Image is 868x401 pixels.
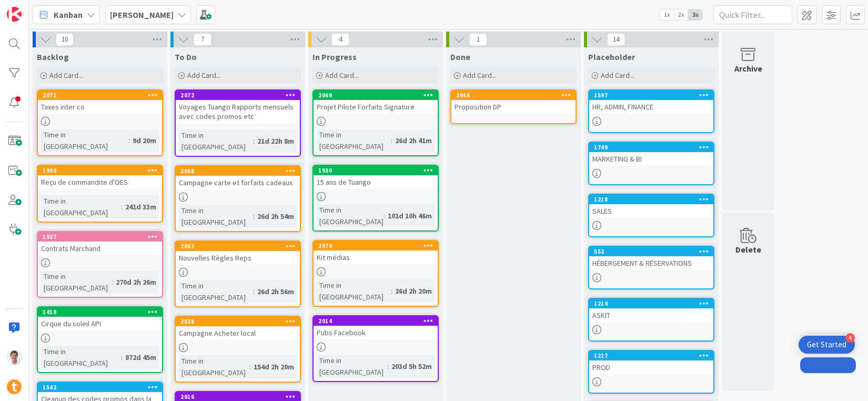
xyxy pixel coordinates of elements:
div: 1218 [589,195,713,204]
div: Get Started [807,339,846,350]
a: 1749MARKETING & BI [588,142,714,185]
div: HÉBERGEMENT & RÉSERVATIONS [589,256,713,270]
a: 1218SALES [588,194,714,237]
a: 2068Campagne carte et forfaits cadeauxTime in [GEOGRAPHIC_DATA]:26d 2h 54m [175,165,301,232]
div: 2069 [314,91,438,100]
span: 14 [607,33,625,46]
div: 2014 [314,316,438,326]
div: 2067 [180,243,300,250]
div: 2069 [318,92,438,99]
span: Kanban [54,8,83,21]
img: Visit kanbanzone.com [7,7,22,22]
div: 1218 [594,196,713,203]
div: Campagne carte et forfaits cadeaux [176,176,300,189]
div: 2072Voyages Tuango Rapports mensuels avec codes promos etc [176,91,300,123]
a: 1597HR, ADMIN, FINANCE [588,89,714,133]
img: JG [7,350,22,365]
div: Time in [GEOGRAPHIC_DATA] [41,195,121,218]
div: 1990 [38,166,162,175]
a: 1217PROD [588,350,714,394]
a: 2067Nouvelles Règles RepsTime in [GEOGRAPHIC_DATA]:26d 2h 56m [175,240,301,307]
div: Time in [GEOGRAPHIC_DATA] [179,205,253,228]
div: 2066Proposition DP [451,91,576,114]
span: 1x [660,9,674,20]
div: 1597HR, ADMIN, FINANCE [589,91,713,114]
div: 193015 ans de Tuango [314,166,438,189]
div: 1419 [43,308,162,316]
div: 2066 [456,92,576,99]
span: : [128,135,130,146]
div: PROD [589,360,713,374]
div: 1214 [594,300,713,307]
div: Time in [GEOGRAPHIC_DATA] [317,355,387,378]
span: Add Card... [325,71,359,80]
div: 2071Taxes inter co [38,91,162,114]
span: : [387,360,389,372]
a: 2038Campagne Acheter localTime in [GEOGRAPHIC_DATA]:154d 2h 20m [175,316,301,383]
div: 552 [589,247,713,256]
div: 1927Contrats Marchand [38,232,162,255]
div: 1990Reçu de commandite d'OES [38,166,162,189]
div: 2067Nouvelles Règles Reps [176,242,300,265]
div: 2068 [180,167,300,175]
div: 2070 [314,241,438,250]
div: 21d 22h 8m [255,135,297,147]
div: Time in [GEOGRAPHIC_DATA] [317,279,391,303]
div: Proposition DP [451,100,576,114]
div: Time in [GEOGRAPHIC_DATA] [41,270,112,294]
div: 270d 2h 26m [113,276,159,288]
div: Time in [GEOGRAPHIC_DATA] [179,129,253,153]
div: 1930 [318,167,438,174]
div: Contrats Marchand [38,242,162,255]
span: : [383,210,385,222]
div: 2014 [318,317,438,325]
div: 2068 [176,166,300,176]
b: [PERSON_NAME] [110,9,174,20]
div: Open Get Started checklist, remaining modules: 4 [799,336,855,354]
div: 241d 33m [123,201,159,213]
div: 1419Cirque du soleil API [38,307,162,330]
div: Time in [GEOGRAPHIC_DATA] [317,129,391,152]
div: 1597 [589,91,713,100]
div: 26d 2h 20m [392,285,435,297]
div: 2072 [180,92,300,99]
div: 2066 [451,91,576,100]
div: 2070Kit médias [314,241,438,264]
span: : [112,276,113,288]
div: Archive [734,62,762,75]
div: 2072 [176,91,300,100]
div: ASKIT [589,308,713,322]
div: 1217 [589,351,713,360]
span: Add Card... [187,71,221,80]
div: 1749 [589,143,713,152]
a: 193015 ans de TuangoTime in [GEOGRAPHIC_DATA]:101d 10h 46m [312,165,439,232]
div: 154d 2h 20m [251,361,297,373]
span: : [253,210,255,222]
a: 2069Projet Pilote Forfaits SignatureTime in [GEOGRAPHIC_DATA]:26d 2h 41m [312,89,439,156]
input: Quick Filter... [713,5,792,24]
div: Taxes inter co [38,100,162,114]
div: 2038Campagne Acheter local [176,317,300,340]
div: Pubs Facebook [314,326,438,339]
div: Campagne Acheter local [176,326,300,340]
span: 1 [469,33,487,46]
div: 1217 [594,352,713,359]
div: 1214 [589,299,713,308]
div: Kit médias [314,250,438,264]
span: Backlog [37,52,69,62]
div: 2038 [176,317,300,326]
a: 2014Pubs FacebookTime in [GEOGRAPHIC_DATA]:203d 5h 52m [312,315,439,382]
div: 1218SALES [589,195,713,218]
div: 1930 [314,166,438,175]
div: Cirque du soleil API [38,317,162,330]
div: 2070 [318,242,438,249]
span: Add Card... [49,71,83,80]
div: Delete [735,243,761,256]
div: 552 [594,248,713,255]
div: Time in [GEOGRAPHIC_DATA] [317,204,383,227]
span: 4 [331,33,349,46]
span: : [249,361,251,373]
span: To Do [175,52,197,62]
span: : [391,135,392,146]
span: 10 [56,33,74,46]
